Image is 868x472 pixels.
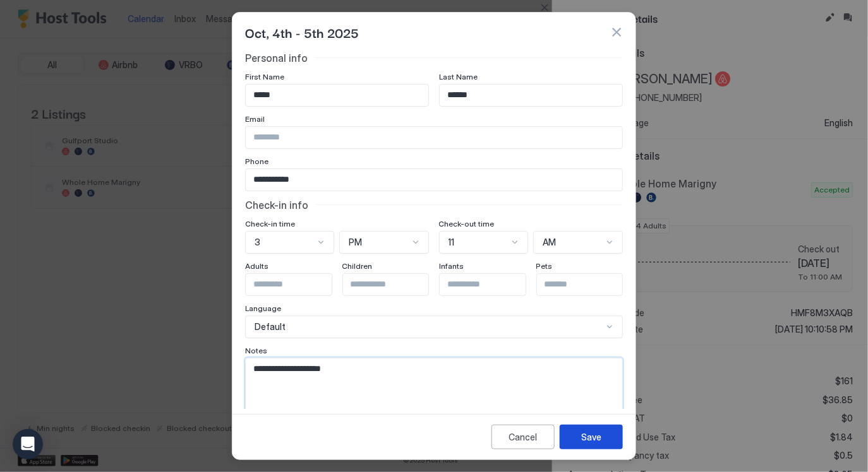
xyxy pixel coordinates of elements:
span: Last Name [439,72,478,81]
span: Infants [439,261,464,271]
span: First Name [245,72,284,81]
input: Input Field [440,85,622,106]
button: Cancel [491,425,555,449]
span: PM [349,237,362,248]
span: Oct, 4th - 5th 2025 [245,23,359,42]
div: Open Intercom Messenger [13,429,43,459]
input: Input Field [246,85,428,106]
span: Children [342,261,373,271]
button: Save [560,425,623,449]
span: 11 [449,237,455,248]
input: Input Field [537,274,641,295]
span: Check-out time [439,219,495,228]
span: Pets [536,261,553,271]
span: Notes [245,346,267,355]
input: Input Field [246,127,622,148]
input: Input Field [246,169,622,191]
span: Default [255,321,286,333]
span: Personal info [245,52,308,64]
input: Input Field [246,274,349,295]
input: Input Field [343,274,447,295]
span: Email [245,114,265,124]
span: AM [543,237,556,248]
textarea: Input Field [246,358,622,420]
span: 3 [255,237,260,248]
span: Adults [245,261,268,271]
div: Save [581,430,601,444]
input: Input Field [440,274,543,295]
div: Cancel [509,430,538,444]
span: Check-in info [245,199,308,211]
span: Check-in time [245,219,295,228]
span: Phone [245,156,268,166]
span: Language [245,304,281,313]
